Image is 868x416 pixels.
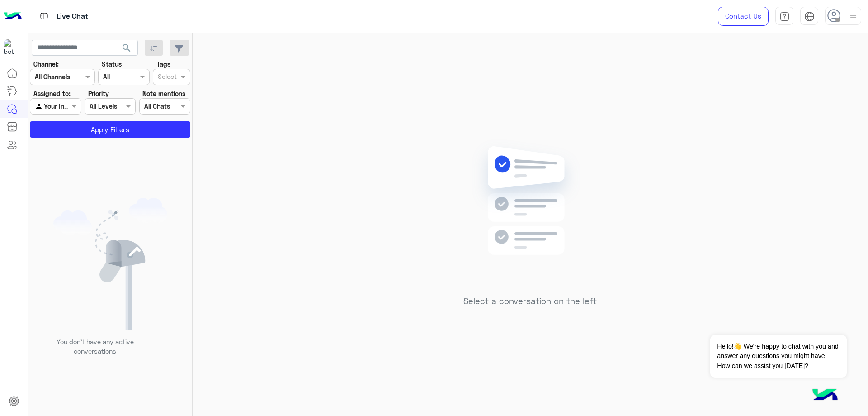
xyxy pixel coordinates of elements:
label: Note mentions [142,89,185,98]
p: Live Chat [57,10,88,23]
label: Status [102,59,122,69]
img: 713415422032625 [4,39,20,56]
img: tab [804,11,815,22]
label: Channel: [33,59,59,69]
img: tab [779,11,790,22]
img: empty users [53,198,167,330]
div: Select [156,72,177,83]
button: Apply Filters [30,121,190,138]
a: tab [775,7,793,26]
span: Hello!👋 We're happy to chat with you and answer any questions you might have. How can we assist y... [710,335,846,378]
label: Tags [156,59,170,69]
img: hulul-logo.png [809,380,841,411]
span: search [121,43,132,53]
img: profile [848,11,859,22]
label: Priority [88,89,109,98]
label: Assigned to: [33,89,71,98]
button: search [116,40,138,59]
img: no messages [465,139,595,289]
img: Logo [4,7,22,26]
img: tab [38,10,50,22]
a: Contact Us [718,7,769,26]
p: You don’t have any active conversations [49,337,141,356]
h5: Select a conversation on the left [463,296,597,306]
